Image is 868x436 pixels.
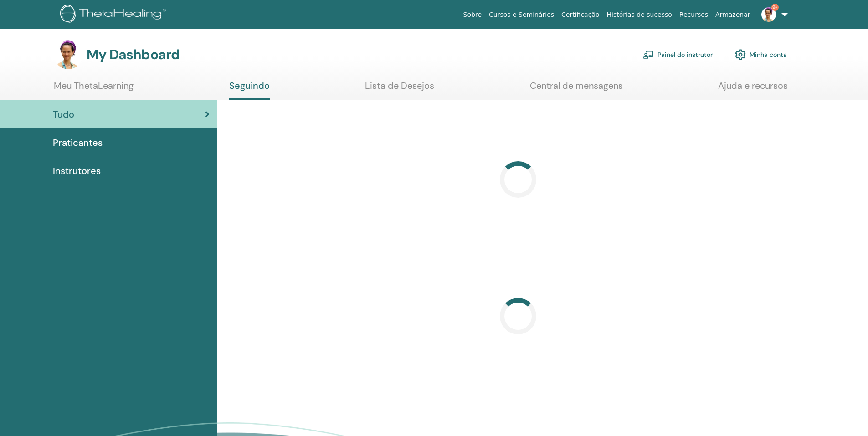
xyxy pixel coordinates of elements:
[643,51,654,59] img: chalkboard-teacher.svg
[54,40,83,69] img: default.jpg
[53,164,101,178] span: Instrutores
[53,136,103,149] span: Praticantes
[54,80,134,98] a: Meu ThetaLearning
[60,5,169,25] img: logo.png
[603,6,676,23] a: Histórias de sucesso
[643,45,713,65] a: Painel do instrutor
[53,108,74,121] span: Tudo
[558,6,603,23] a: Certificação
[771,4,779,11] span: 9+
[229,80,270,100] a: Seguindo
[530,80,623,98] a: Central de mensagens
[485,6,558,23] a: Cursos e Seminários
[735,45,787,65] a: Minha conta
[718,80,788,98] a: Ajuda e recursos
[460,6,485,23] a: Sobre
[761,7,776,22] img: default.jpg
[712,6,754,23] a: Armazenar
[676,6,712,23] a: Recursos
[735,47,746,62] img: cog.svg
[365,80,434,98] a: Lista de Desejos
[87,46,180,63] h3: My Dashboard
